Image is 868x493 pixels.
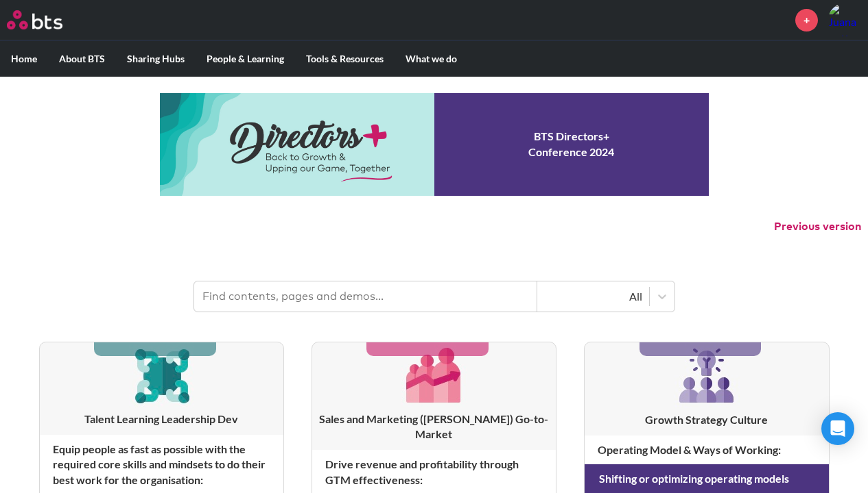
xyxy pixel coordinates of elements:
label: About BTS [48,41,116,77]
label: What we do [395,41,468,77]
img: Juana Navarro [828,3,861,36]
h3: Talent Learning Leadership Dev [40,412,283,427]
a: + [795,9,818,31]
a: Go home [7,10,88,29]
h3: Sales and Marketing ([PERSON_NAME]) Go-to-Market [312,412,556,442]
div: All [544,289,642,304]
h3: Growth Strategy Culture [585,412,828,427]
a: Conference 2024 [160,93,709,196]
label: Tools & Resources [295,41,395,77]
img: [object Object] [674,342,740,408]
h4: Operating Model & Ways of Working : [585,435,828,464]
img: [object Object] [129,342,194,407]
label: Sharing Hubs [116,41,196,77]
input: Find contents, pages and demos... [194,281,537,312]
img: BTS Logo [7,10,62,29]
button: Previous version [774,219,861,234]
img: [object Object] [401,342,467,407]
div: Open Intercom Messenger [821,412,854,445]
a: Profile [828,3,861,36]
label: People & Learning [196,41,295,77]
